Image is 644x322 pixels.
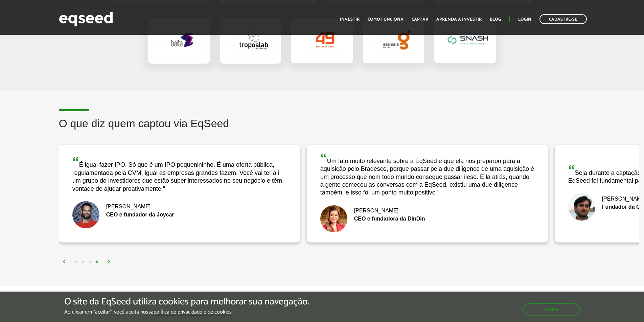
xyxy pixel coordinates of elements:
[412,17,428,22] a: Captar
[59,118,639,140] h2: O que diz quem captou via EqSeed
[72,204,286,209] div: [PERSON_NAME]
[340,17,360,22] a: Investir
[107,259,111,263] img: arrow%20right.svg
[72,155,286,193] div: É igual fazer IPO. Só que é um IPO pequenininho. É uma oferta pública, regulamentada pela CVM, ig...
[72,212,286,217] div: CEO e fundador da Joycar
[72,201,99,228] img: Rafael Taube
[158,28,206,52] img: Parceiro 5
[80,259,87,266] button: 2 of 2
[490,17,501,22] a: Blog
[73,259,80,266] button: 1 of 2
[568,163,575,178] span: “
[59,10,113,28] img: EqSeed
[436,17,482,22] a: Aprenda a investir
[154,309,232,315] a: política de privacidade e de cookies
[518,17,531,22] a: Login
[320,152,534,197] div: Um fato muito relevante sobre a EqSeed é que ela nos preparou para a aquisição pelo Bradesco, por...
[320,151,327,166] span: “
[523,303,580,316] button: Aceitar
[539,14,587,24] a: Cadastre-se
[320,208,534,213] div: [PERSON_NAME]
[320,205,347,232] img: Stephánie Fleury
[320,216,534,222] div: CEO e fundadora da DinDin
[444,28,492,52] img: Parceiro 9
[72,155,79,169] span: “
[64,309,309,315] p: Ao clicar em "aceitar", você aceita nossa .
[368,17,404,22] a: Como funciona
[568,193,595,221] img: Pedro Bittencourt
[64,297,309,307] h5: O site da EqSeed utiliza cookies para melhorar sua navegação.
[93,259,100,266] button: 4 of 2
[373,28,420,52] img: Parceiro 8
[62,259,66,263] img: arrow%20left.svg
[230,28,277,52] img: Parceiro 6
[301,28,349,52] img: Parceiro 7
[87,259,93,266] button: 3 of 2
